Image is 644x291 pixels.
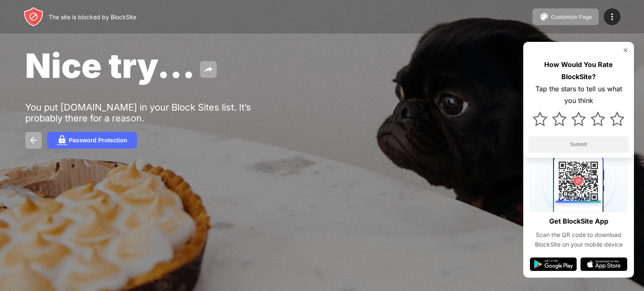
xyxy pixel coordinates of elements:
[528,136,629,153] button: Submit
[23,7,44,27] img: header-logo.svg
[610,112,624,126] img: star.svg
[49,13,136,21] div: The site is blocked by BlockSite
[552,112,566,126] img: star.svg
[580,258,627,271] img: app-store.svg
[57,135,67,145] img: password.svg
[607,12,617,22] img: menu-icon.svg
[530,258,577,271] img: google-play.svg
[591,112,605,126] img: star.svg
[69,137,127,144] div: Password Protection
[47,132,137,149] button: Password Protection
[622,47,629,54] img: rate-us-close.svg
[530,230,627,249] div: Scan the QR code to download BlockSite on your mobile device
[551,14,592,20] div: Customize Page
[549,215,608,227] div: Get BlockSite App
[528,83,629,107] div: Tap the stars to tell us what you think
[29,135,39,145] img: back.svg
[539,12,549,22] img: pallet.svg
[528,59,629,83] div: How Would You Rate BlockSite?
[25,102,284,124] div: You put [DOMAIN_NAME] in your Block Sites list. It’s probably there for a reason.
[25,45,195,86] span: Nice try...
[203,64,213,75] img: share.svg
[532,8,599,25] button: Customize Page
[571,112,586,126] img: star.svg
[533,112,547,126] img: star.svg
